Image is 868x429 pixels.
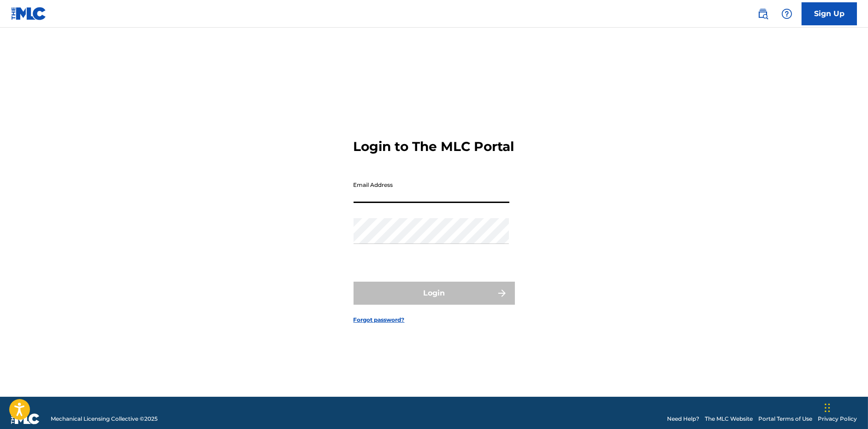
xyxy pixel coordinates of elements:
[822,385,868,429] iframe: Chat Widget
[354,316,405,324] a: Forgot password?
[51,415,158,423] span: Mechanical Licensing Collective © 2025
[781,8,792,19] img: help
[667,415,699,423] a: Need Help?
[778,5,796,23] div: Help
[705,415,753,423] a: The MLC Website
[758,415,812,423] a: Portal Terms of Use
[11,7,47,20] img: MLC Logo
[825,394,830,422] div: Drag
[11,413,40,424] img: logo
[757,8,768,19] img: search
[818,415,857,423] a: Privacy Policy
[802,2,857,25] a: Sign Up
[354,139,514,155] h3: Login to The MLC Portal
[754,5,772,23] a: Public Search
